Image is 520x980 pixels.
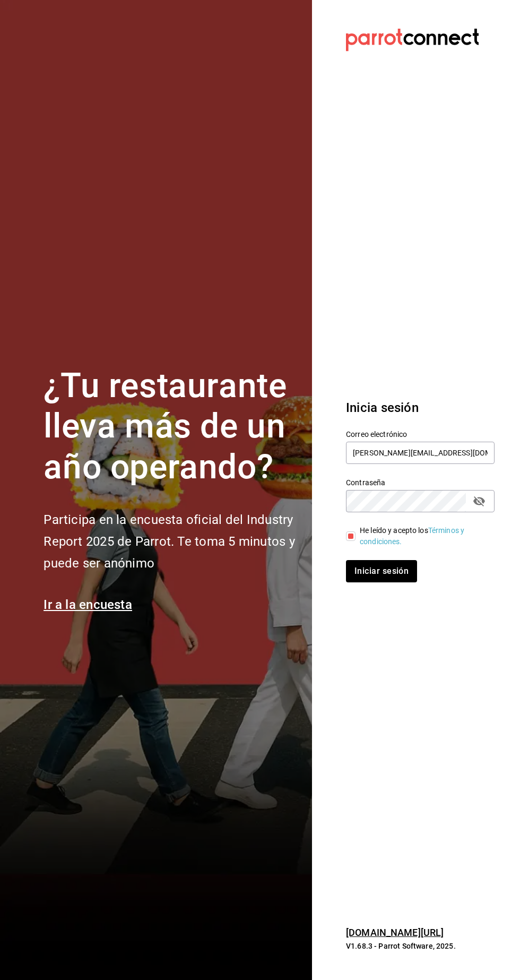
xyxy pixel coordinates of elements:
[360,526,464,546] a: Términos y condiciones.
[470,492,488,510] button: passwordField
[44,509,299,574] h2: Participa en la encuesta oficial del Industry Report 2025 de Parrot. Te toma 5 minutos y puede se...
[346,398,495,417] h3: Inicia sesión
[346,927,444,938] a: [DOMAIN_NAME][URL]
[346,560,417,582] button: Iniciar sesión
[346,442,495,464] input: Ingresa tu correo electrónico
[346,479,495,486] label: Contraseña
[44,597,132,612] a: Ir a la encuesta
[360,525,486,547] div: He leído y acepto los
[346,431,495,438] label: Correo electrónico
[346,941,495,951] p: V1.68.3 - Parrot Software, 2025.
[44,366,299,488] h1: ¿Tu restaurante lleva más de un año operando?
